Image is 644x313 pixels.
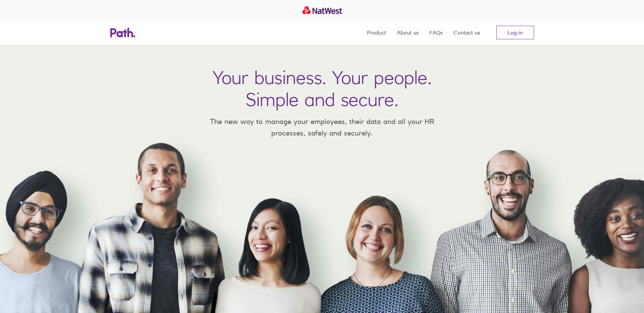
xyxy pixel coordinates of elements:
[429,20,443,45] a: FAQs
[367,20,386,45] a: Product
[454,20,480,45] a: Contact us
[200,116,444,139] p: The new way to manage your employees, their data and all your HR processes, safely and securely.
[496,26,534,39] a: Log in
[397,20,419,45] a: About us
[213,66,432,110] h1: Your business. Your people. Simple and secure.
